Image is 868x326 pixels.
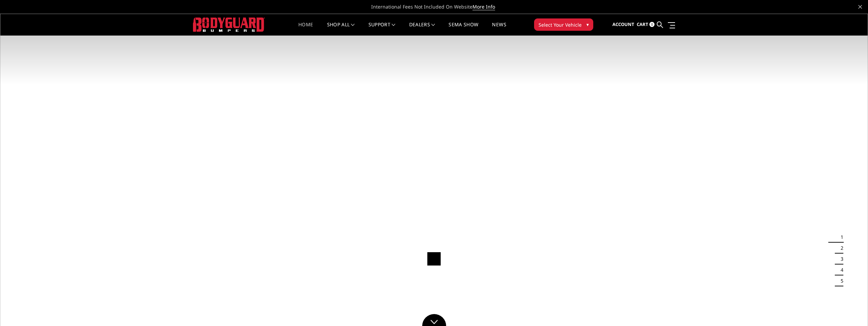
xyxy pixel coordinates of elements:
[837,243,843,254] button: 2 of 5
[368,22,396,36] a: Support
[539,21,582,28] span: Select Your Vehicle
[612,15,634,34] a: Account
[409,22,435,36] a: Dealers
[586,21,589,28] span: ▾
[837,275,843,286] button: 5 of 5
[534,18,593,31] button: Select Your Vehicle
[649,22,655,27] span: 0
[472,3,495,10] a: More Info
[837,254,843,264] button: 3 of 5
[637,15,655,34] a: Cart 0
[327,22,355,36] a: shop all
[637,21,648,27] span: Cart
[837,264,843,275] button: 4 of 5
[298,22,313,36] a: Home
[422,314,446,326] a: Click to Down
[193,17,265,31] img: BODYGUARD BUMPERS
[837,232,843,243] button: 1 of 5
[449,22,478,36] a: SEMA Show
[612,21,634,27] span: Account
[492,22,506,36] a: News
